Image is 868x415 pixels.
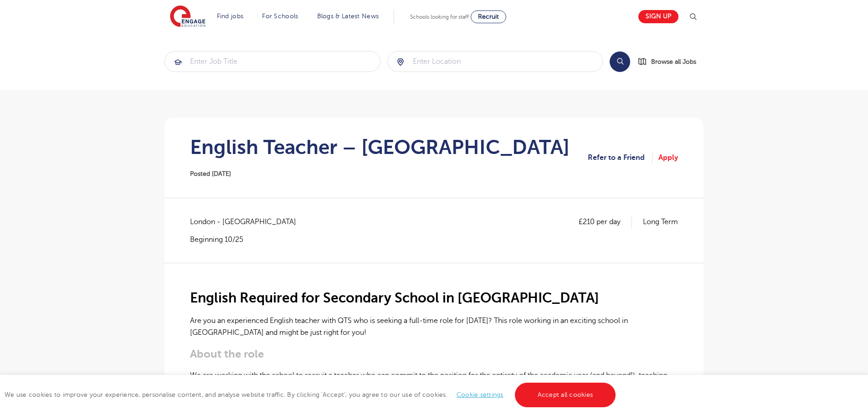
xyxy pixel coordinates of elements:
[190,348,678,360] h3: About the role
[658,152,678,164] a: Apply
[410,14,469,20] span: Schools looking for staff
[515,383,616,407] a: Accept all cookies
[5,391,618,398] span: We use cookies to improve your experience, personalise content, and analyse website traffic. By c...
[190,170,231,177] span: Posted [DATE]
[317,13,379,20] a: Blogs & Latest News
[190,369,678,394] p: We are working with the school to recruit a teacher who can commit to the position for the entire...
[190,290,678,306] h2: English Required for Secondary School in [GEOGRAPHIC_DATA]
[165,51,380,72] input: Submit
[190,315,678,339] p: Are you an experienced English teacher with QTS who is seeking a full-time role for [DATE]? This ...
[579,216,632,228] p: £210 per day
[643,216,678,228] p: Long Term
[638,10,678,23] a: Sign up
[164,51,380,72] div: Submit
[471,10,506,23] a: Recruit
[190,235,305,245] p: Beginning 10/25
[190,136,570,159] h1: English Teacher – [GEOGRAPHIC_DATA]
[190,216,305,228] span: London - [GEOGRAPHIC_DATA]
[637,56,704,67] a: Browse all Jobs
[610,51,630,72] button: Search
[170,5,205,28] img: Engage Education
[478,13,499,20] span: Recruit
[387,51,603,72] div: Submit
[588,152,652,164] a: Refer to a Friend
[457,391,503,398] a: Cookie settings
[651,56,696,67] span: Browse all Jobs
[262,13,298,20] a: For Schools
[217,13,244,20] a: Find jobs
[388,51,603,72] input: Submit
